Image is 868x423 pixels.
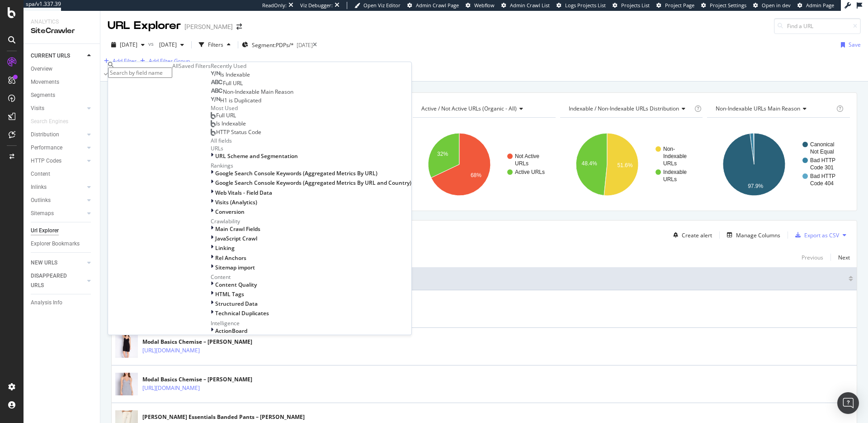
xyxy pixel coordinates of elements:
div: Modal Basics Chemise – [PERSON_NAME] [142,338,252,346]
span: Full URL [223,79,243,87]
div: Manage Columns [736,231,780,239]
a: Open Viz Editor [354,2,401,9]
text: URLs [663,160,677,167]
div: Content [211,273,411,281]
a: DISAPPEARED URLS [31,271,85,290]
h4: Indexable / Non-Indexable URLs Distribution [567,101,693,116]
button: Segment:PDPs/*[DATE] [242,38,313,52]
text: Non- [663,146,675,152]
span: Non-Indexable URLs Main Reason [716,105,800,112]
text: 68% [471,172,481,178]
text: Bad HTTP [810,157,835,163]
text: Code 404 [810,180,834,187]
a: Inlinks [31,183,85,192]
div: Analytics [31,18,93,26]
div: Open Intercom Messenger [837,392,859,414]
div: Saved Filters [179,62,211,70]
div: Overview [31,64,52,74]
span: Open Viz Editor [363,2,401,9]
span: Non-Indexable Main Reason [223,88,293,96]
span: Full URL [216,111,236,119]
a: HTTP Codes [31,156,85,166]
div: Distribution [31,130,59,139]
img: main image [115,367,138,401]
div: All fields [211,137,411,144]
button: [DATE] [108,38,148,52]
div: Crawlability [211,217,411,225]
text: Canonical [810,141,834,148]
a: Url Explorer [31,226,94,236]
a: Admin Crawl Page [407,2,459,9]
h4: Non-Indexable URLs Main Reason [714,101,835,116]
span: 2025 Sep. 7th [156,41,177,48]
span: HTTP Status Code [216,128,261,136]
span: URL Card [115,274,846,283]
div: Movements [31,77,59,87]
input: Search by field name [108,67,172,78]
a: Overview [31,64,94,74]
span: H1 is Duplicated [220,96,261,104]
div: CURRENT URLS [31,51,70,61]
a: Sitemaps [31,209,85,218]
div: Filters [208,41,223,48]
div: Modal Basics Chemise – [PERSON_NAME] [142,375,252,384]
div: Next [838,254,850,261]
span: JavaScript Crawl [215,235,257,242]
div: URLs [211,144,411,152]
button: Next [838,252,850,263]
text: Not Equal [810,149,834,155]
text: Bad HTTP [810,173,835,179]
a: Admin Page [797,2,834,9]
button: Create alert [670,228,712,242]
div: [PERSON_NAME] [184,22,233,31]
div: Add Filter [113,57,137,65]
svg: A chart. [413,125,554,204]
button: Filters [195,38,234,52]
div: Sitemaps [31,209,54,218]
span: Admin Crawl Page [416,2,459,9]
span: Main Crawl Fields [215,225,260,233]
div: Search Engines [31,117,68,126]
a: Open in dev [753,2,791,9]
div: Outlinks [31,196,51,205]
a: Movements [31,77,94,87]
svg: A chart. [560,125,703,204]
span: vs [148,40,156,48]
div: Performance [31,143,62,153]
button: [DATE] [156,38,188,52]
div: All [172,62,179,70]
img: main image [115,330,138,364]
a: Admin Crawl List [501,2,550,9]
div: Add Filter Group [149,57,190,65]
span: Structured Data [215,300,258,308]
span: Google Search Console Keywords (Aggregated Metrics By URL) [215,169,377,177]
div: Previous [802,254,823,261]
div: Segments [31,91,55,100]
div: Save [849,41,861,48]
div: Visits [31,104,44,113]
span: Logs Projects List [565,2,606,9]
span: Is Indexable [220,71,250,78]
text: Code 301 [810,164,834,171]
a: [URL][DOMAIN_NAME] [142,384,200,393]
text: 48.4% [581,160,597,167]
div: Recently Used [211,62,411,70]
span: Content Quality [215,281,257,288]
div: Rankings [211,162,411,169]
span: Indexable / Non-Indexable URLs distribution [569,105,679,112]
span: Visits (Analytics) [215,198,257,206]
button: Add Filter Group [137,56,190,67]
span: Is Indexable [216,120,246,127]
span: Linking [215,244,235,252]
div: arrow-right-arrow-left [236,24,242,30]
a: Distribution [31,130,85,139]
span: Conversion [215,208,245,216]
div: Most Used [211,104,411,112]
a: CURRENT URLS [31,51,85,61]
a: Analysis Info [31,298,94,308]
a: Project Settings [701,2,746,9]
span: 2025 Sep. 21st [120,41,137,48]
a: Outlinks [31,196,85,205]
span: Sitemap import [215,264,255,271]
